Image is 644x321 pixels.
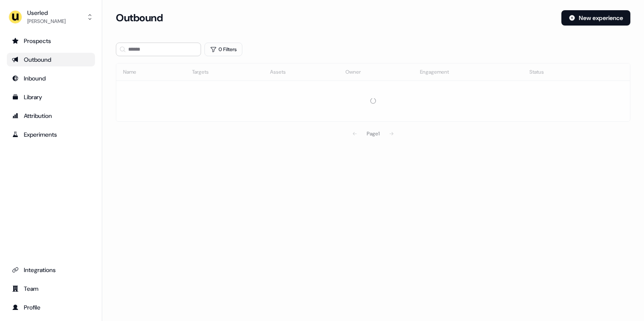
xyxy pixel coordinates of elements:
a: Go to experiments [7,128,95,141]
div: Attribution [12,112,90,120]
div: Team [12,284,90,293]
a: Go to team [7,282,95,295]
a: Go to profile [7,301,95,314]
div: Profile [12,303,90,312]
a: Go to integrations [7,263,95,277]
div: Integrations [12,266,90,274]
button: Userled[PERSON_NAME] [7,7,95,27]
h3: Outbound [116,11,163,24]
div: Library [12,93,90,101]
a: Go to prospects [7,34,95,48]
div: [PERSON_NAME] [27,17,66,26]
a: Go to Inbound [7,72,95,85]
a: Go to outbound experience [7,53,95,66]
div: Prospects [12,37,90,45]
div: Experiments [12,130,90,139]
div: Outbound [12,55,90,64]
button: 0 Filters [204,43,242,56]
div: Userled [27,9,66,17]
a: Go to templates [7,90,95,104]
button: New experience [561,10,630,26]
a: Go to attribution [7,109,95,123]
div: Inbound [12,74,90,83]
